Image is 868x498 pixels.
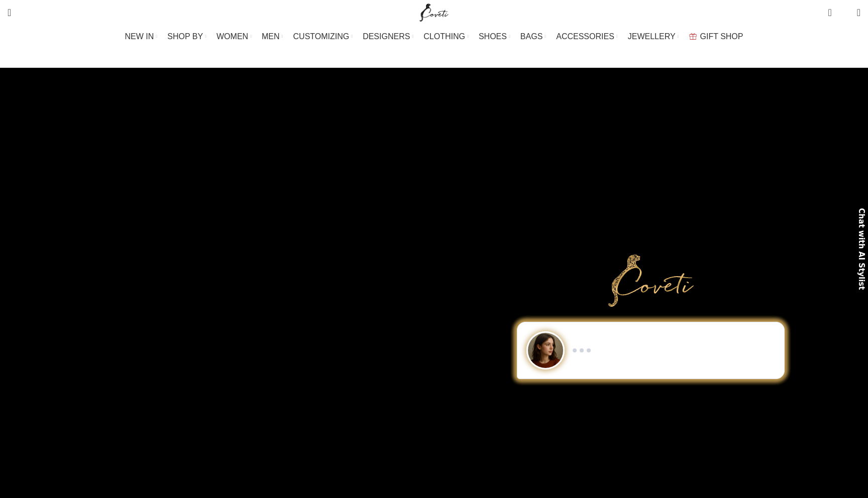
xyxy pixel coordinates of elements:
span: 0 [829,5,836,13]
div: Chat to Shop demo [447,322,855,379]
img: Primary Gold [608,255,694,307]
span: SHOP BY [167,32,203,41]
span: GIFT SHOP [700,32,743,41]
span: SHOES [479,32,507,41]
a: NEW IN [125,27,158,47]
div: My Wishlist [839,3,849,23]
a: 0 [823,3,836,23]
div: Main navigation [3,27,865,47]
span: WOMEN [216,32,248,41]
a: WOMEN [216,27,252,47]
span: NEW IN [125,32,154,41]
a: CLOTHING [423,27,469,47]
a: BAGS [520,27,546,47]
a: CUSTOMIZING [293,27,353,47]
span: 0 [841,10,849,18]
span: DESIGNERS [363,32,410,41]
span: CLOTHING [423,32,465,41]
span: ACCESSORIES [556,32,614,41]
img: GiftBag [689,33,697,40]
a: DESIGNERS [363,27,413,47]
span: JEWELLERY [628,32,676,41]
a: JEWELLERY [628,27,679,47]
a: Site logo [417,8,451,16]
a: SHOP BY [167,27,206,47]
span: CUSTOMIZING [293,32,350,41]
a: SHOES [479,27,510,47]
span: MEN [262,32,280,41]
a: GIFT SHOP [689,27,743,47]
a: Search [3,3,16,23]
a: MEN [262,27,283,47]
a: ACCESSORIES [556,27,618,47]
span: BAGS [520,32,542,41]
